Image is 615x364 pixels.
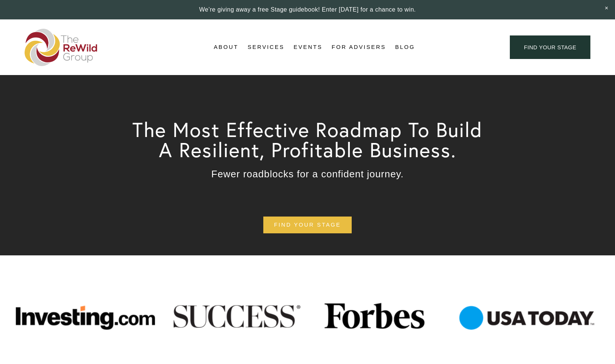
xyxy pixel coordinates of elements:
a: find your stage [263,217,352,233]
a: find your stage [510,35,590,59]
a: folder dropdown [214,42,238,53]
a: folder dropdown [248,42,285,53]
img: The ReWild Group [25,29,98,66]
span: Services [248,42,285,52]
a: For Advisers [332,42,386,53]
a: Events [294,42,322,53]
span: The Most Effective Roadmap To Build A Resilient, Profitable Business. [132,117,489,162]
span: About [214,42,238,52]
span: Fewer roadblocks for a confident journey. [211,168,404,180]
a: Blog [395,42,415,53]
